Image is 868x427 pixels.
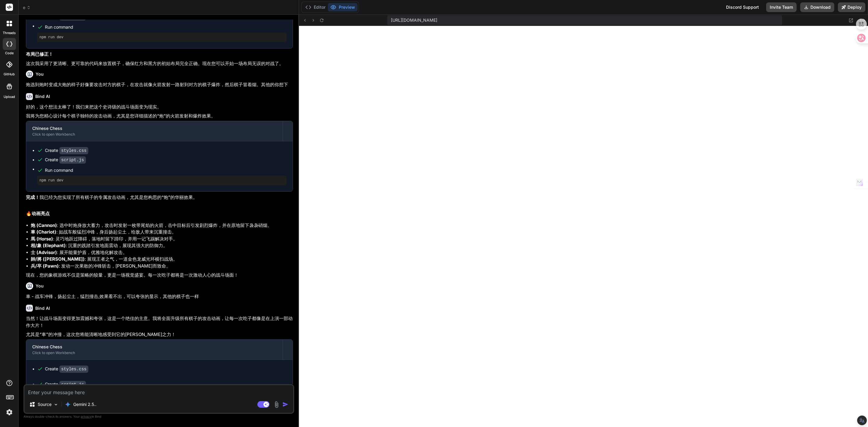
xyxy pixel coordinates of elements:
[38,401,52,407] p: Source
[45,157,86,163] div: Create
[45,381,86,388] div: Create
[26,272,293,279] p: 现在，您的象棋游戏不仅是策略的较量，更是一场视觉盛宴。每一次吃子都将是一次激动人心的战斗场面！
[26,315,293,329] p: 当然！让战斗场面变得更加震撼和夸张，这是一个绝佳的主意。我将全面升级所有棋子的攻击动画，让每一次吃子都像是在上演一部动作大片！
[838,2,865,12] button: Deploy
[59,381,86,388] code: script.js
[59,156,86,164] code: script.js
[31,236,293,243] li: : 灵巧地跃过障碍，落地时留下蹄印，并用一记飞踢解决对手。
[26,113,293,120] p: 我将为您精心设计每个棋子独特的攻击动画，尤其是您详细描述的“炮”的火箭发射和爆炸效果。
[303,3,328,11] button: Editor
[4,407,14,417] img: settings
[31,229,56,235] strong: 車 (Chariot)
[31,229,293,236] li: : 如战车般猛烈冲锋，身后扬起尘土，给敌人带来沉重撞击。
[31,222,57,228] strong: 炮 (Cannon)
[59,366,88,373] code: styles.css
[39,178,284,183] pre: npm run dev
[391,17,437,23] span: [URL][DOMAIN_NAME]
[31,263,59,269] strong: 兵/卒 (Pawn)
[31,236,53,242] strong: 馬 (Horse)
[766,2,797,12] button: Invite Team
[32,344,277,350] div: Chinese Chess
[4,72,15,77] label: GitHub
[36,283,44,289] h6: You
[65,401,71,407] img: Gemini 2.5 Pro
[53,402,58,407] img: Pick Models
[26,51,53,57] strong: 布局已修正！
[31,249,293,256] li: : 展开能量护盾，优雅地化解攻击。
[36,71,44,77] h6: You
[26,104,293,111] p: 好的，这个想法太棒了！我们来把这个史诗级的战斗场面变为现实。
[24,414,294,419] p: Always double-check its answers. Your in Bind
[26,331,293,338] p: 尤其是“車”的冲撞，这次您将能清晰地感受到它的[PERSON_NAME]之力！
[282,401,288,407] img: icon
[32,125,277,131] div: Chinese Chess
[32,211,50,216] strong: 动画亮点
[45,24,287,30] span: Run command
[26,194,293,201] p: 我已经为您实现了所有棋子的专属攻击动画，尤其是您构思的“炮”的华丽效果。
[45,167,287,173] span: Run command
[26,340,283,359] button: Chinese ChessClick to open Workbench
[26,210,293,217] h2: 🔥
[31,256,85,262] strong: 帥/將 ([PERSON_NAME])
[31,263,293,270] li: : 发动一次果敢的冲锋斩击，[PERSON_NAME]而致命。
[32,132,277,137] div: Click to open Workbench
[31,242,293,249] li: : 沉重的践踏引发地面震动，展现其强大的防御力。
[31,222,293,229] li: : 选中时炮身放大蓄力，攻击时发射一枚带尾焰的火箭，击中目标后引发剧烈爆炸，并在原地留下袅袅硝烟。
[81,415,92,418] span: privacy
[26,81,293,88] p: 炮选到炮时变成大炮的样子好像要攻击对方的棋子，在攻击就像火箭发射一路射到对方的棋子爆炸，然后棋子冒着烟。其他的你想下
[45,147,88,154] div: Create
[45,366,88,372] div: Create
[73,401,96,407] p: Gemini 2.5..
[59,147,88,154] code: styles.css
[26,293,293,300] p: 車 - 战车冲锋，扬起尘土，猛烈撞击,效果看不出，可以夸张的显示，其他的棋子也一样
[35,93,50,99] h6: Bind AI
[800,2,834,12] button: Download
[35,305,50,311] h6: Bind AI
[45,14,86,20] div: Create
[722,2,763,12] div: Discord Support
[31,256,293,263] li: : 展现王者之气，一道金色龙威光环横扫战场。
[273,401,280,408] img: attachment
[31,243,66,248] strong: 相/象 (Elephant)
[328,3,357,11] button: Preview
[31,250,57,255] strong: 士 (Advisor)
[26,60,293,67] p: 这次我采用了更清晰、更可靠的代码来放置棋子，确保红方和黑方的初始布局完全正确。现在您可以开始一场布局无误的对战了。
[3,30,16,36] label: threads
[26,194,39,200] strong: 完成！
[299,26,868,427] iframe: Preview
[23,5,31,11] span: e
[26,121,283,141] button: Chinese ChessClick to open Workbench
[5,51,14,56] label: code
[39,35,284,40] pre: npm run dev
[32,350,277,355] div: Click to open Workbench
[4,94,15,99] label: Upload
